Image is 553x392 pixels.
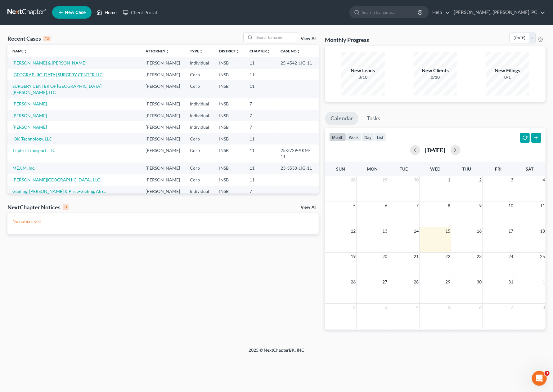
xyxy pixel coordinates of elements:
div: 0/1 [486,74,529,80]
td: [PERSON_NAME] [141,69,185,80]
span: 26 [350,278,356,286]
span: 18 [539,227,546,235]
h3: Monthly Progress [325,36,369,43]
td: INSB [214,110,245,121]
span: 7 [416,202,419,209]
td: Individual [185,186,214,197]
td: 25-3729-AKM-11 [276,145,319,162]
span: 28 [413,278,419,286]
span: 6 [479,304,482,311]
i: unfold_more [199,50,203,53]
td: 7 [245,121,276,133]
span: 24 [508,253,514,260]
td: [PERSON_NAME] [141,98,185,110]
td: INSB [214,80,245,98]
div: 0/10 [414,74,457,80]
span: 5 [353,202,356,209]
a: [PERSON_NAME] & [PERSON_NAME] [12,60,86,65]
td: INSB [214,69,245,80]
div: New Leads [341,67,385,74]
span: 3 [384,304,388,311]
td: 25-4542-JJG-11 [276,57,319,69]
a: Nameunfold_more [12,49,27,53]
span: 22 [445,253,451,260]
span: 29 [445,278,451,286]
td: Corp [185,163,214,174]
iframe: Intercom live chat [532,371,547,386]
button: week [346,133,362,141]
td: 7 [245,110,276,121]
span: Wed [430,166,440,171]
span: 31 [508,278,514,286]
span: 3 [510,176,514,184]
span: 23 [476,253,482,260]
span: 2 [479,176,482,184]
a: View All [301,37,316,41]
td: [PERSON_NAME] [141,121,185,133]
span: 28 [350,176,356,184]
td: INSB [214,98,245,110]
h2: [DATE] [425,147,446,153]
a: Home [93,7,120,18]
i: unfold_more [165,50,169,53]
a: View All [301,205,316,210]
span: 17 [508,227,514,235]
a: [PERSON_NAME], [PERSON_NAME], PC [451,7,545,18]
td: [PERSON_NAME] [141,163,185,174]
span: 16 [476,227,482,235]
span: Thu [462,166,471,171]
span: Tue [400,166,408,171]
td: 11 [245,133,276,145]
span: 9 [479,202,482,209]
a: Typeunfold_more [190,49,203,53]
td: [PERSON_NAME] [141,174,185,185]
a: [PERSON_NAME] [12,113,47,118]
span: 6 [384,202,388,209]
td: 11 [245,174,276,185]
a: IOK Technology, LLC [12,136,52,141]
span: New Case [65,10,86,15]
td: INSB [214,163,245,174]
span: 11 [539,202,546,209]
td: Corp [185,133,214,145]
div: New Clients [414,67,457,74]
a: Client Portal [120,7,160,18]
a: [GEOGRAPHIC_DATA] SURGERY CENTER LLC [12,72,103,77]
a: SURGERY CENTER OF [GEOGRAPHIC_DATA][PERSON_NAME], LLC [12,83,101,95]
td: Individual [185,121,214,133]
button: month [329,133,346,141]
span: 4 [416,304,419,311]
span: 12 [350,227,356,235]
i: unfold_more [297,50,300,53]
span: 8 [542,304,546,311]
a: Triple L Transport, LLC [12,148,56,153]
td: 11 [245,163,276,174]
span: 13 [382,227,388,235]
div: NextChapter Notices [7,203,69,211]
span: 2 [353,304,356,311]
a: Case Nounfold_more [281,49,300,53]
a: MEJJM, Inc. [12,165,35,171]
a: Gieifing, [PERSON_NAME] & Price-Giefing, Alrea [12,189,106,194]
td: Corp [185,145,214,162]
td: 11 [245,57,276,69]
i: unfold_more [24,50,27,53]
td: Corp [185,69,214,80]
span: 8 [447,202,451,209]
div: 0 [63,204,69,210]
span: 15 [445,227,451,235]
span: 21 [413,253,419,260]
span: 19 [350,253,356,260]
span: 27 [382,278,388,286]
a: Chapterunfold_more [250,49,271,53]
span: Sat [526,166,534,171]
td: [PERSON_NAME] [141,57,185,69]
span: 7 [510,304,514,311]
a: Tasks [361,112,386,125]
td: [PERSON_NAME] [141,80,185,98]
span: 29 [382,176,388,184]
span: Sun [336,166,345,171]
input: Search by name... [254,33,298,42]
span: 1 [542,278,546,286]
a: Attorneyunfold_more [146,49,169,53]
